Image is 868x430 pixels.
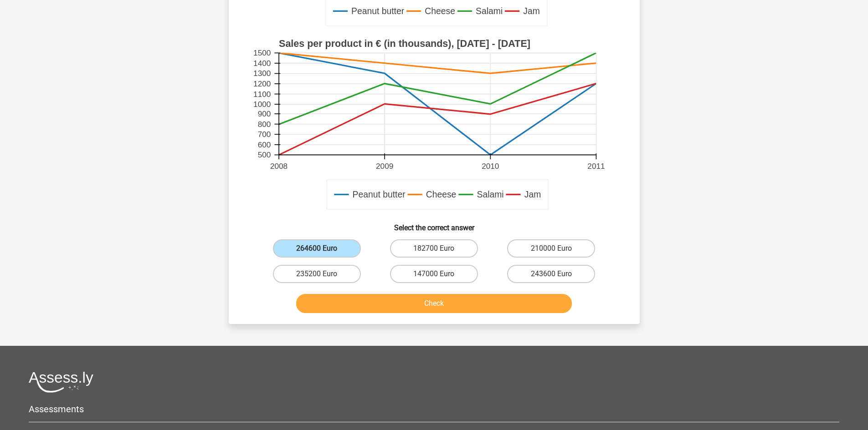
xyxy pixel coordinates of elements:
[376,162,393,171] text: 2009
[477,190,503,200] text: Salami
[482,162,499,171] text: 2010
[524,190,541,200] text: Jam
[352,190,406,200] text: Peanut butter
[390,239,478,258] label: 182700 Euro
[270,162,287,171] text: 2008
[253,49,271,58] text: 1500
[476,6,503,16] text: Salami
[273,265,361,283] label: 235200 Euro
[390,265,478,283] label: 147000 Euro
[425,6,455,16] text: Cheese
[296,294,572,313] button: Check
[587,162,605,171] text: 2011
[253,90,271,99] text: 1100
[29,371,93,393] img: Assessly logo
[273,239,361,258] label: 264600 Euro
[279,38,530,49] text: Sales per product in € (in thousands), [DATE] - [DATE]
[507,265,595,283] label: 243600 Euro
[257,109,271,118] text: 900
[253,69,271,78] text: 1300
[29,404,839,415] h5: Assessments
[507,239,595,258] label: 210000 Euro
[253,100,271,109] text: 1000
[426,190,456,200] text: Cheese
[243,216,625,232] h6: Select the correct answer
[351,6,405,16] text: Peanut butter
[523,6,540,16] text: Jam
[257,120,271,129] text: 800
[253,59,271,68] text: 1400
[257,130,271,139] text: 700
[253,79,271,88] text: 1200
[257,140,271,149] text: 600
[257,151,271,160] text: 500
